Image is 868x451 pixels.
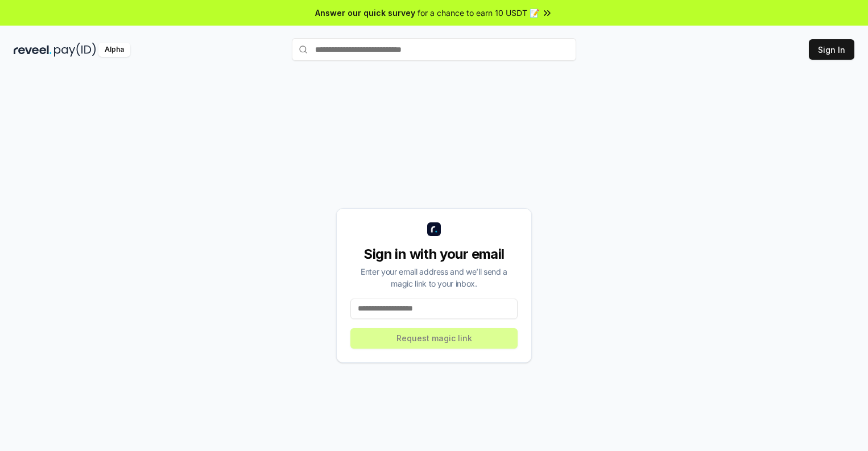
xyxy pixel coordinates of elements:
[315,7,415,19] span: Answer our quick survey
[14,43,52,57] img: reveel_dark
[350,266,518,289] div: Enter your email address and we’ll send a magic link to your inbox.
[98,43,130,57] div: Alpha
[54,43,96,57] img: pay_id
[418,7,539,19] span: for a chance to earn 10 USDT 📝
[427,222,441,236] img: logo_small
[809,39,854,60] button: Sign In
[350,245,518,263] div: Sign in with your email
